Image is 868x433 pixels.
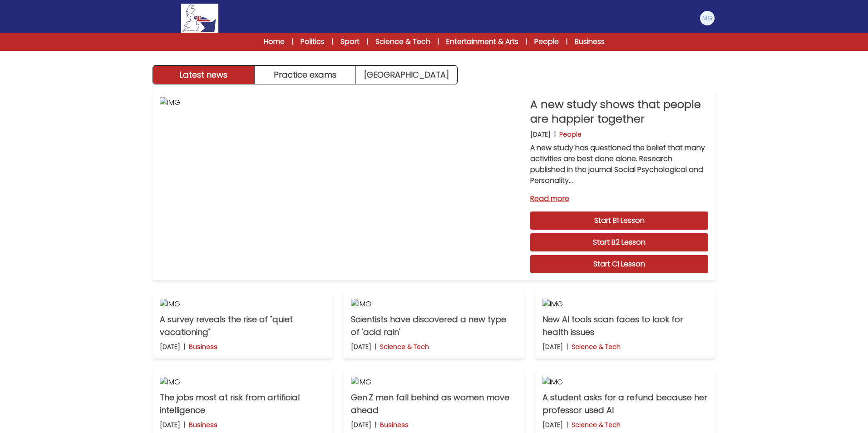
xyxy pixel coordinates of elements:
a: Start B2 Lesson [530,233,708,251]
button: Latest news [153,66,255,84]
a: [GEOGRAPHIC_DATA] [356,66,457,84]
b: | [184,342,185,351]
p: Science & Tech [572,342,621,351]
img: Matteo Gragnani [700,11,715,25]
b: | [567,342,568,351]
a: Politics [301,36,325,47]
a: IMG Scientists have discovered a new type of 'acid rain' [DATE] | Science & Tech [344,291,524,359]
p: [DATE] [530,130,551,139]
b: | [375,342,376,351]
p: [DATE] [160,420,180,429]
img: IMG [351,299,517,310]
img: IMG [160,97,523,273]
p: [DATE] [542,420,563,429]
span: | [526,37,527,46]
span: | [292,37,293,46]
a: Start C1 Lesson [530,255,708,273]
a: Read more [530,193,708,204]
p: Business [189,420,217,429]
img: IMG [160,377,325,388]
a: Sport [340,36,360,47]
span: | [367,37,368,46]
span: | [566,37,567,46]
button: Practice exams [255,66,356,84]
a: Business [575,36,605,47]
img: IMG [542,299,708,310]
b: | [567,420,568,429]
p: A survey reveals the rise of "quiet vacationing" [160,313,325,339]
p: Scientists have discovered a new type of 'acid rain' [351,313,517,339]
p: A new study has questioned the belief that many activities are best done alone. Research publishe... [530,143,708,186]
b: | [554,130,556,139]
img: IMG [351,377,517,388]
p: [DATE] [160,342,180,351]
p: People [559,130,582,139]
a: Start B1 Lesson [530,212,708,230]
p: New AI tools scan faces to look for health issues [542,313,708,339]
p: [DATE] [351,342,371,351]
a: IMG A survey reveals the rise of "quiet vacationing" [DATE] | Business [153,291,333,359]
span: | [438,37,439,46]
img: IMG [542,377,708,388]
p: Science & Tech [380,342,429,351]
a: Home [264,36,285,47]
img: Logo [181,4,218,33]
b: | [184,420,185,429]
p: A new study shows that people are happier together [530,97,708,126]
b: | [375,420,376,429]
p: A student asks for a refund because her professor used AI [542,391,708,417]
a: Science & Tech [375,36,430,47]
a: Logo [153,4,247,33]
p: Science & Tech [572,420,621,429]
img: IMG [160,299,325,310]
p: Business [189,342,217,351]
p: [DATE] [351,420,371,429]
p: [DATE] [542,342,563,351]
a: Entertainment & Arts [446,36,518,47]
p: Gen Z men fall behind as women move ahead [351,391,517,417]
p: The jobs most at risk from artificial intelligence [160,391,325,417]
p: Business [380,420,409,429]
a: People [534,36,559,47]
span: | [332,37,333,46]
a: IMG New AI tools scan faces to look for health issues [DATE] | Science & Tech [535,291,715,359]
